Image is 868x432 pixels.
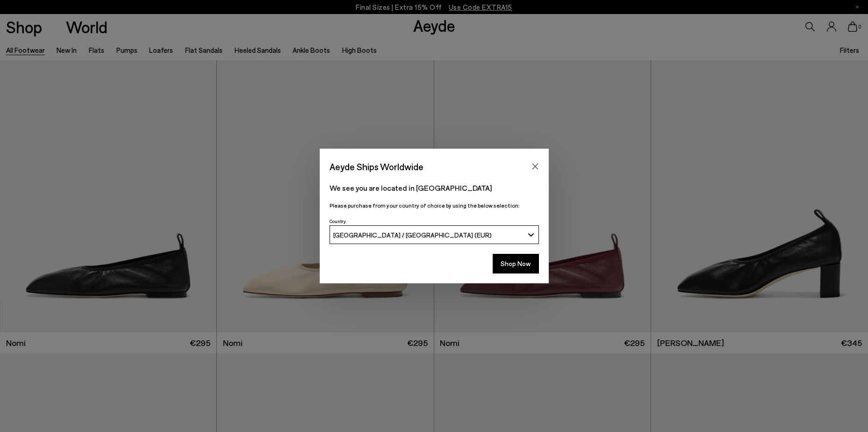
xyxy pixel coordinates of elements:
p: We see you are located in [GEOGRAPHIC_DATA] [330,182,539,194]
p: Please purchase from your country of choice by using the below selection: [330,201,539,210]
span: Aeyde Ships Worldwide [330,158,423,175]
button: Close [528,159,542,173]
span: [GEOGRAPHIC_DATA] / [GEOGRAPHIC_DATA] (EUR) [333,231,492,239]
button: Shop Now [493,254,539,274]
span: Country [330,218,346,224]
